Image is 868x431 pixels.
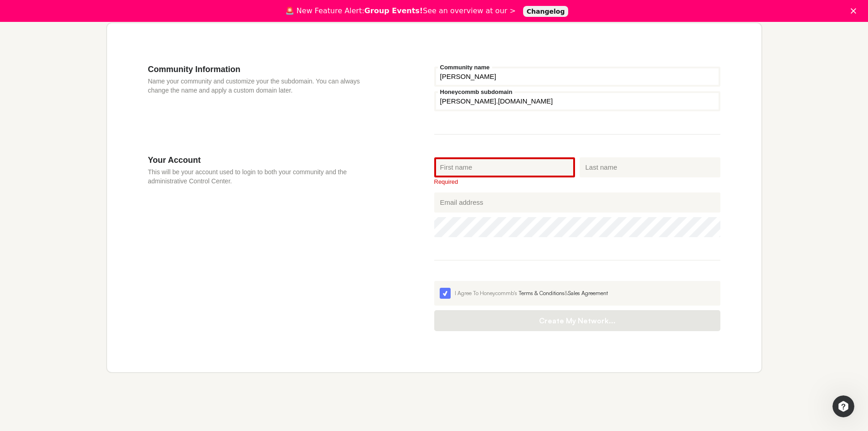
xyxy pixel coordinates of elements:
[148,155,380,165] h3: Your Account
[568,290,608,296] a: Sales Agreement
[434,310,720,331] button: Create My Network...
[519,290,565,296] a: Terms & Conditions
[148,167,380,186] p: This will be your account used to login to both your community and the administrative Control Cen...
[148,64,380,74] h3: Community Information
[438,64,492,70] label: Community name
[832,395,854,417] iframe: Intercom live chat
[285,6,516,16] div: 🚨 New Feature Alert: See an overview at our >
[365,6,423,15] b: Group Events!
[434,67,720,87] input: Community name
[434,192,720,213] input: Email address
[434,91,720,111] input: your-subdomain.honeycommb.com
[523,6,569,17] a: Changelog
[438,89,515,95] label: Honeycommb subdomain
[148,77,380,95] p: Name your community and customize your the subdomain. You can always change the name and apply a ...
[434,157,575,177] input: First name
[443,316,711,325] span: Create My Network...
[580,157,720,177] input: Last name
[434,179,575,185] div: Required
[851,8,860,14] div: Close
[455,289,715,297] div: I Agree To Honeycommb's &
